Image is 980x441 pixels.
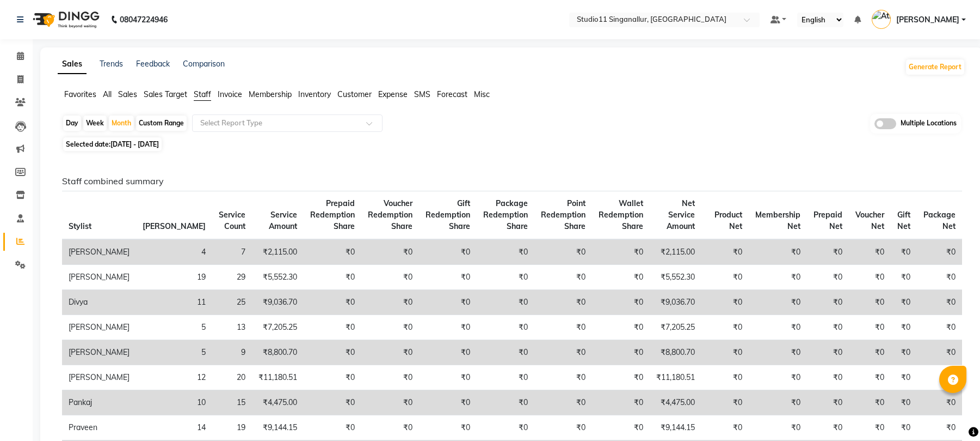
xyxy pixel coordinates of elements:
[650,340,701,365] td: ₹8,800.70
[813,210,842,231] span: Prepaid Net
[212,390,252,415] td: 15
[252,365,304,390] td: ₹11,180.51
[714,210,742,231] span: Product Net
[849,290,891,315] td: ₹0
[419,239,477,265] td: ₹0
[701,390,749,415] td: ₹0
[592,365,650,390] td: ₹0
[252,315,304,340] td: ₹7,205.25
[849,239,891,265] td: ₹0
[534,239,592,265] td: ₹0
[592,415,650,440] td: ₹0
[534,365,592,390] td: ₹0
[419,290,477,315] td: ₹0
[592,290,650,315] td: ₹0
[849,340,891,365] td: ₹0
[749,290,807,315] td: ₹0
[749,265,807,290] td: ₹0
[304,239,361,265] td: ₹0
[62,415,136,440] td: Praveen
[304,265,361,290] td: ₹0
[337,89,372,99] span: Customer
[807,290,849,315] td: ₹0
[419,365,477,390] td: ₹0
[136,390,212,415] td: 10
[807,239,849,265] td: ₹0
[650,290,701,315] td: ₹9,036.70
[252,415,304,440] td: ₹9,144.15
[58,55,87,74] a: Sales
[807,315,849,340] td: ₹0
[849,415,891,440] td: ₹0
[269,210,297,231] span: Service Amount
[849,365,891,390] td: ₹0
[212,340,252,365] td: 9
[252,390,304,415] td: ₹4,475.00
[69,221,91,231] span: Stylist
[901,118,957,129] span: Multiple Locations
[477,290,534,315] td: ₹0
[136,415,212,440] td: 14
[419,415,477,440] td: ₹0
[304,290,361,315] td: ₹0
[917,239,962,265] td: ₹0
[419,315,477,340] td: ₹0
[136,59,170,69] a: Feedback
[701,239,749,265] td: ₹0
[426,198,470,231] span: Gift Redemption Share
[28,4,102,35] img: logo
[474,89,490,99] span: Misc
[368,198,412,231] span: Voucher Redemption Share
[650,239,701,265] td: ₹2,115.00
[923,210,956,231] span: Package Net
[304,340,361,365] td: ₹0
[252,340,304,365] td: ₹8,800.70
[304,390,361,415] td: ₹0
[298,89,331,99] span: Inventory
[917,415,962,440] td: ₹0
[62,176,957,186] h6: Staff combined summary
[62,239,136,265] td: [PERSON_NAME]
[212,265,252,290] td: 29
[701,315,749,340] td: ₹0
[62,265,136,290] td: [PERSON_NAME]
[701,415,749,440] td: ₹0
[361,239,419,265] td: ₹0
[650,265,701,290] td: ₹5,552.30
[849,265,891,290] td: ₹0
[304,415,361,440] td: ₹0
[419,390,477,415] td: ₹0
[310,198,355,231] span: Prepaid Redemption Share
[477,390,534,415] td: ₹0
[917,340,962,365] td: ₹0
[136,290,212,315] td: 11
[63,137,162,151] span: Selected date:
[917,315,962,340] td: ₹0
[136,365,212,390] td: 12
[144,89,187,99] span: Sales Target
[136,265,212,290] td: 19
[534,390,592,415] td: ₹0
[361,315,419,340] td: ₹0
[361,265,419,290] td: ₹0
[592,390,650,415] td: ₹0
[534,415,592,440] td: ₹0
[891,365,917,390] td: ₹0
[212,290,252,315] td: 25
[849,315,891,340] td: ₹0
[110,140,159,148] span: [DATE] - [DATE]
[249,89,292,99] span: Membership
[136,116,187,131] div: Custom Range
[361,340,419,365] td: ₹0
[120,4,168,35] b: 08047224946
[897,210,910,231] span: Gift Net
[891,340,917,365] td: ₹0
[361,390,419,415] td: ₹0
[477,315,534,340] td: ₹0
[650,390,701,415] td: ₹4,475.00
[749,390,807,415] td: ₹0
[83,116,107,131] div: Week
[541,198,585,231] span: Point Redemption Share
[891,415,917,440] td: ₹0
[252,265,304,290] td: ₹5,552.30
